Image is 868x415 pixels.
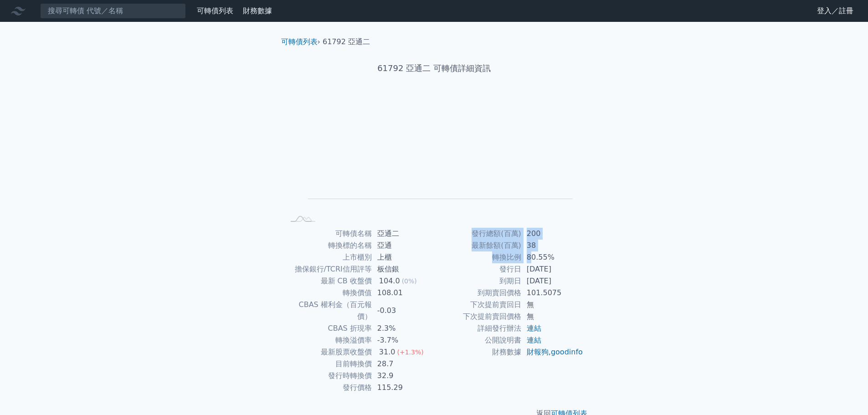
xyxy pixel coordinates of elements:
td: 亞通二 [372,228,434,240]
td: , [521,346,584,358]
a: 可轉債列表 [197,6,233,15]
td: 下次提前賣回價格 [434,311,521,323]
td: [DATE] [521,263,584,275]
td: 最新股票收盤價 [285,346,372,358]
g: Chart [299,103,573,212]
a: 可轉債列表 [281,37,318,46]
td: 可轉債名稱 [285,228,372,240]
td: 上市櫃別 [285,251,372,263]
td: 上櫃 [372,251,434,263]
a: 連結 [527,324,541,333]
span: (+1.3%) [397,348,423,356]
a: 登入／註冊 [810,4,861,18]
td: 轉換標的名稱 [285,240,372,251]
td: 發行時轉換價 [285,370,372,382]
td: 發行總額(百萬) [434,228,521,240]
input: 搜尋可轉債 代號／名稱 [40,3,186,19]
td: 32.9 [372,370,434,382]
td: 38 [521,240,584,251]
td: 最新餘額(百萬) [434,240,521,251]
td: -0.03 [372,299,434,323]
td: 80.55% [521,251,584,263]
td: 板信銀 [372,263,434,275]
a: 連結 [527,336,541,344]
td: 轉換比例 [434,251,521,263]
td: 到期日 [434,275,521,287]
a: 財報狗 [527,348,549,356]
div: 31.0 [377,346,397,358]
td: 108.01 [372,287,434,299]
li: 61792 亞通二 [323,36,370,47]
td: 無 [521,311,584,323]
td: 2.3% [372,323,434,334]
td: 101.5075 [521,287,584,299]
td: 亞通 [372,240,434,251]
a: goodinfo [551,348,583,356]
div: 聊天小工具 [822,371,868,415]
td: CBAS 折現率 [285,323,372,334]
a: 財務數據 [243,6,272,15]
td: 無 [521,299,584,311]
div: 104.0 [377,275,402,287]
iframe: Chat Widget [822,371,868,415]
td: 發行價格 [285,382,372,394]
td: 到期賣回價格 [434,287,521,299]
td: CBAS 權利金（百元報價） [285,299,372,323]
td: 公開說明書 [434,334,521,346]
h1: 61792 亞通二 可轉債詳細資訊 [274,62,595,75]
td: 詳細發行辦法 [434,323,521,334]
td: 最新 CB 收盤價 [285,275,372,287]
td: -3.7% [372,334,434,346]
td: 財務數據 [434,346,521,358]
td: 115.29 [372,382,434,394]
td: 下次提前賣回日 [434,299,521,311]
td: 發行日 [434,263,521,275]
td: 轉換價值 [285,287,372,299]
td: 轉換溢價率 [285,334,372,346]
li: › [281,36,320,47]
td: 目前轉換價 [285,358,372,370]
td: 28.7 [372,358,434,370]
td: [DATE] [521,275,584,287]
td: 200 [521,228,584,240]
span: (0%) [402,277,417,285]
td: 擔保銀行/TCRI信用評等 [285,263,372,275]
